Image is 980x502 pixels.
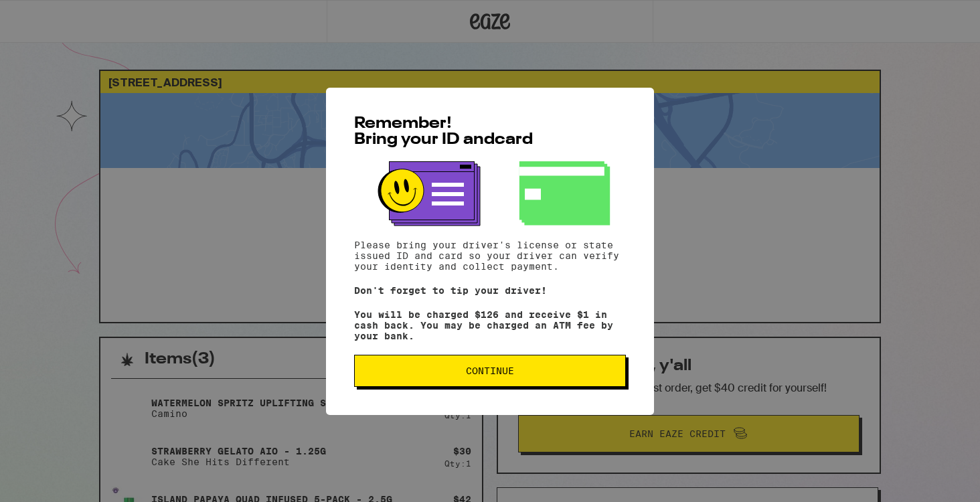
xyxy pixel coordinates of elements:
p: Don't forget to tip your driver! [354,285,626,296]
p: Please bring your driver's license or state issued ID and card so your driver can verify your ide... [354,240,626,272]
button: Continue [354,355,626,387]
span: Remember! Bring your ID and card [354,116,533,148]
span: Continue [466,366,514,375]
p: You will be charged $126 and receive $1 in cash back. You may be charged an ATM fee by your bank. [354,309,626,341]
